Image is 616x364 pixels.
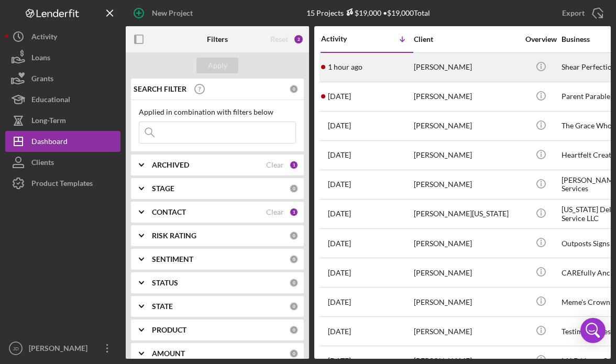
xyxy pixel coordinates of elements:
[134,85,186,93] b: SEARCH FILTER
[31,173,93,196] div: Product Templates
[293,34,304,45] div: 2
[562,3,585,24] div: Export
[208,58,227,73] div: Apply
[152,326,186,334] b: PRODUCT
[414,83,519,111] div: [PERSON_NAME]
[207,35,228,43] b: Filters
[31,131,68,155] div: Dashboard
[5,152,120,173] button: Clients
[306,8,430,17] div: 15 Projects • $19,000 Total
[152,255,193,263] b: SENTIMENT
[270,35,288,43] div: Reset
[328,180,351,189] time: 2025-09-26 19:21
[414,317,519,345] div: [PERSON_NAME]
[344,8,381,17] div: $19,000
[414,171,519,198] div: [PERSON_NAME]
[5,68,120,89] button: Grants
[196,58,238,73] button: Apply
[328,298,351,306] time: 2025-09-25 18:39
[289,278,299,288] div: 0
[328,63,362,71] time: 2025-10-06 20:45
[414,53,519,81] div: [PERSON_NAME]
[152,349,185,358] b: AMOUNT
[31,68,53,92] div: Grants
[5,173,120,194] button: Product Templates
[5,338,120,359] button: JD[PERSON_NAME]
[414,141,519,169] div: [PERSON_NAME]
[31,47,50,71] div: Loans
[580,318,606,343] div: Open Intercom Messenger
[13,346,19,351] text: JD
[321,35,367,43] div: Activity
[5,47,120,68] button: Loans
[289,184,299,193] div: 0
[31,89,70,113] div: Educational
[266,208,284,216] div: Clear
[414,259,519,286] div: [PERSON_NAME]
[414,200,519,228] div: [PERSON_NAME][US_STATE]
[289,84,299,94] div: 0
[289,302,299,311] div: 0
[152,161,189,169] b: ARCHIVED
[5,131,120,152] button: Dashboard
[414,288,519,316] div: [PERSON_NAME]
[328,151,351,159] time: 2025-09-29 23:13
[289,160,299,170] div: 1
[521,35,560,43] div: Overview
[289,231,299,240] div: 0
[328,239,351,248] time: 2025-09-25 19:31
[139,108,296,116] div: Applied in combination with filters below
[152,3,193,24] div: New Project
[266,161,284,169] div: Clear
[31,26,57,50] div: Activity
[152,208,186,216] b: CONTACT
[26,338,94,361] div: [PERSON_NAME]
[328,92,351,101] time: 2025-10-02 01:21
[289,207,299,217] div: 1
[289,325,299,335] div: 0
[414,35,519,43] div: Client
[31,110,66,134] div: Long-Term
[289,349,299,358] div: 0
[328,122,351,130] time: 2025-09-30 21:13
[5,26,120,47] button: Activity
[5,110,120,131] button: Long-Term
[152,302,173,311] b: STATE
[289,255,299,264] div: 0
[328,327,351,336] time: 2025-09-04 20:44
[414,229,519,257] div: [PERSON_NAME]
[5,89,120,110] button: Educational
[31,152,54,175] div: Clients
[414,112,519,140] div: [PERSON_NAME]
[328,269,351,277] time: 2025-09-25 19:21
[552,3,611,24] button: Export
[152,231,196,240] b: RISK RATING
[152,279,178,287] b: STATUS
[328,209,351,218] time: 2025-09-26 19:11
[126,3,203,24] button: New Project
[152,184,174,193] b: STAGE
